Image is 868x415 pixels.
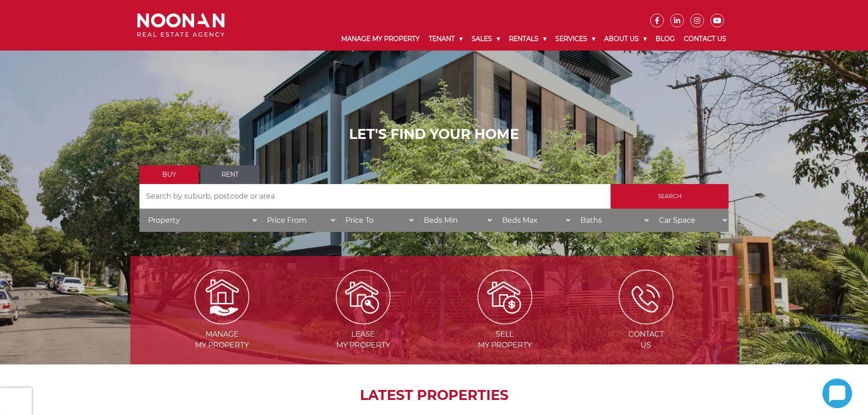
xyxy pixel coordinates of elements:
[337,27,424,51] a: Manage My Property
[651,27,679,51] a: Blog
[139,165,199,184] a: Buy
[152,329,292,351] span: Manage my Property
[139,126,729,143] h1: LET'S FIND YOUR HOME
[293,329,433,351] span: Lease my Property
[679,27,731,51] a: Contact Us
[467,27,504,51] a: Sales
[435,292,575,349] a: Sell my property Sellmy Property
[600,27,651,51] a: About Us
[576,329,716,351] span: Contact Us
[478,270,532,324] img: Sell my property
[424,27,467,51] a: Tenant
[139,184,611,209] input: Search by suburb, postcode or area
[504,27,551,51] a: Rentals
[551,27,600,51] a: Services
[619,270,673,324] img: ICONS
[293,292,433,349] a: Lease my property Leasemy Property
[435,329,575,351] span: Sell my Property
[152,292,292,349] a: Manage my Property Managemy Property
[195,270,249,324] img: Manage my Property
[153,387,715,404] h2: LATEST PROPERTIES
[611,184,729,209] input: Search
[576,292,716,349] a: ICONS ContactUs
[336,270,390,324] img: Lease my property
[200,165,260,184] a: Rent
[137,13,225,37] img: Noonan Real Estate Agency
